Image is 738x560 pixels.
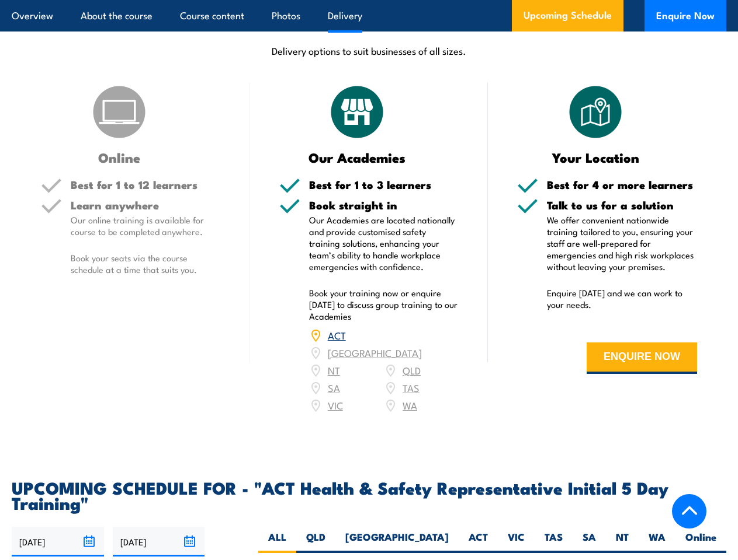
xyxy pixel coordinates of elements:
[547,287,697,310] p: Enquire [DATE] and we can work to your needs.
[309,214,459,272] p: Our Academies are located nationally and provide customised safety training solutions, enhancing ...
[535,530,573,553] label: TAS
[335,530,459,553] label: [GEOGRAPHIC_DATA]
[71,179,221,190] h5: Best for 1 to 12 learners
[258,530,296,553] label: ALL
[675,530,726,553] label: Online
[547,199,697,211] h5: Talk to us for a solution
[573,530,606,553] label: SA
[639,530,675,553] label: WA
[547,214,697,272] p: We offer convenient nationwide training tailored to you, ensuring your staff are well-prepared fo...
[587,342,697,374] button: ENQUIRE NOW
[113,527,205,556] input: To date
[71,214,221,237] p: Our online training is available for course to be completed anywhere.
[71,199,221,211] h5: Learn anywhere
[309,287,459,322] p: Book your training now or enquire [DATE] to discuss group training to our Academies
[309,179,459,190] h5: Best for 1 to 3 learners
[517,150,674,164] h3: Your Location
[296,530,335,553] label: QLD
[309,199,459,211] h5: Book straight in
[279,150,436,164] h3: Our Academies
[498,530,535,553] label: VIC
[71,252,221,275] p: Book your seats via the course schedule at a time that suits you.
[12,44,726,57] p: Delivery options to suit businesses of all sizes.
[12,480,726,510] h2: UPCOMING SCHEDULE FOR - "ACT Health & Safety Representative Initial 5 Day Training"
[547,179,697,190] h5: Best for 4 or more learners
[41,150,198,164] h3: Online
[328,328,346,342] a: ACT
[606,530,639,553] label: NT
[459,530,498,553] label: ACT
[12,527,104,556] input: From date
